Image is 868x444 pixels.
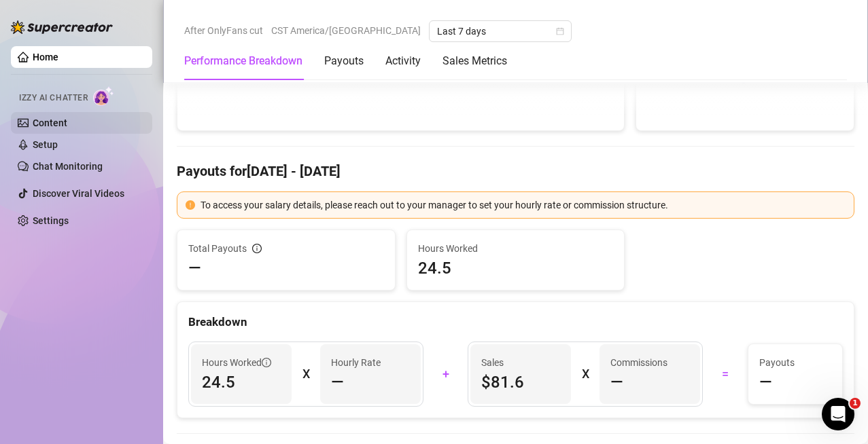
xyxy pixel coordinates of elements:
div: Breakdown [188,313,843,331]
h4: Payouts for [DATE] - [DATE] [177,162,854,181]
span: exclamation-circle [186,200,195,210]
span: After OnlyFans cut [184,20,263,41]
div: = [711,363,739,385]
div: Performance Breakdown [184,53,302,69]
span: — [610,371,623,393]
article: Commissions [610,355,667,370]
span: 1 [850,398,861,409]
span: — [759,371,772,393]
span: Payouts [759,355,832,370]
span: info-circle [252,244,262,253]
a: Content [33,117,67,128]
span: — [188,257,201,279]
span: Hours Worked [202,355,271,370]
div: Activity [385,53,421,69]
span: calendar [556,27,564,35]
span: $81.6 [481,371,560,393]
span: Izzy AI Chatter [19,92,88,105]
div: + [432,363,459,385]
span: 24.5 [418,257,614,279]
a: Discover Viral Videos [33,188,124,199]
div: X [582,363,589,385]
span: info-circle [262,358,271,367]
article: Hourly Rate [331,355,381,370]
img: logo-BBDzfeDw.svg [11,20,113,34]
span: Total Payouts [188,241,247,256]
span: Sales [481,355,560,370]
div: To access your salary details, please reach out to your manager to set your hourly rate or commis... [201,198,846,212]
div: Payouts [324,53,364,69]
div: Sales Metrics [442,53,507,69]
iframe: Intercom live chat [822,398,854,430]
span: Last 7 days [437,21,563,41]
a: Home [33,52,58,62]
div: X [302,363,309,385]
a: Setup [33,139,58,150]
a: Settings [33,215,69,226]
span: 24.5 [202,371,281,393]
a: Chat Monitoring [33,161,103,172]
span: CST America/[GEOGRAPHIC_DATA] [271,20,421,41]
span: Hours Worked [418,241,614,256]
span: — [331,371,344,393]
img: AI Chatter [93,86,114,106]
